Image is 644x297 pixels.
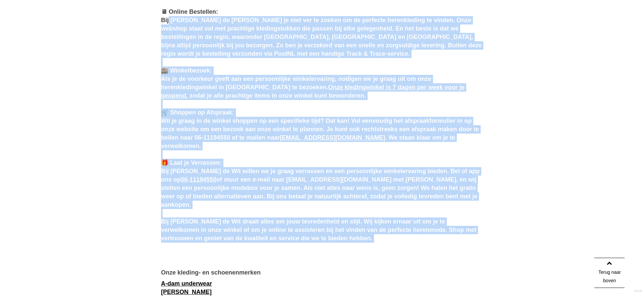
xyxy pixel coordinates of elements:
[634,287,642,295] a: Divide
[161,269,261,276] b: Onze kleding- en schoenenmerken
[161,84,465,99] a: Onze kledingwinkel is 7 dagen per week voor je geopend
[181,176,216,183] a: 06-11194550
[161,280,212,287] a: A-dam underwear
[280,134,385,141] a: [EMAIL_ADDRESS][DOMAIN_NAME]
[161,289,212,295] a: [PERSON_NAME]
[594,258,625,288] a: Terug naar boven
